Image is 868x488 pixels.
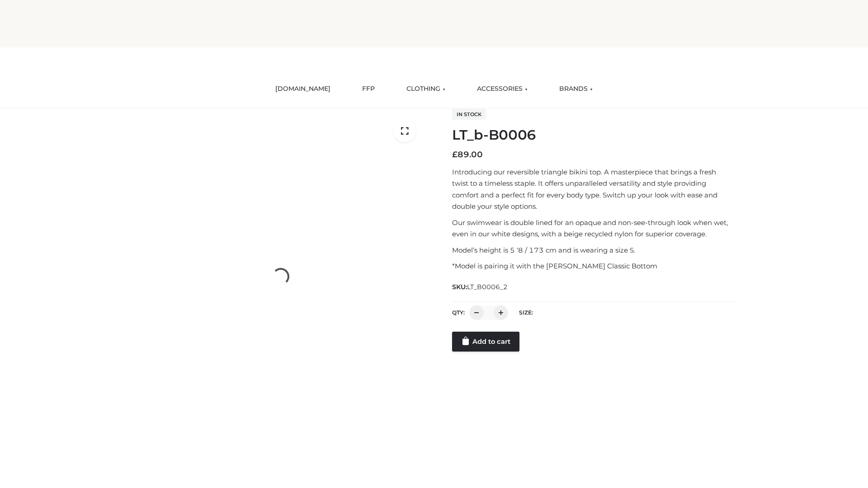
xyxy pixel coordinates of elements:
a: BRANDS [552,79,599,99]
span: £ [452,150,458,160]
a: [DOMAIN_NAME] [269,79,337,99]
bdi: 89.00 [452,150,483,160]
a: Add to cart [452,332,519,352]
span: SKU: [452,282,509,292]
label: QTY: [452,309,465,316]
a: CLOTHING [400,79,452,99]
h1: LT_b-B0006 [452,127,734,143]
p: *Model is pairing it with the [PERSON_NAME] Classic Bottom [452,260,734,272]
a: FFP [355,79,382,99]
p: Model’s height is 5 ‘8 / 173 cm and is wearing a size S. [452,244,734,256]
p: Our swimwear is double lined for an opaque and non-see-through look when wet, even in our white d... [452,217,734,240]
span: In stock [452,109,486,120]
label: Size: [519,309,533,316]
span: LT_B0006_2 [467,283,508,291]
p: Introducing our reversible triangle bikini top. A masterpiece that brings a fresh twist to a time... [452,166,734,212]
a: ACCESSORIES [470,79,534,99]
